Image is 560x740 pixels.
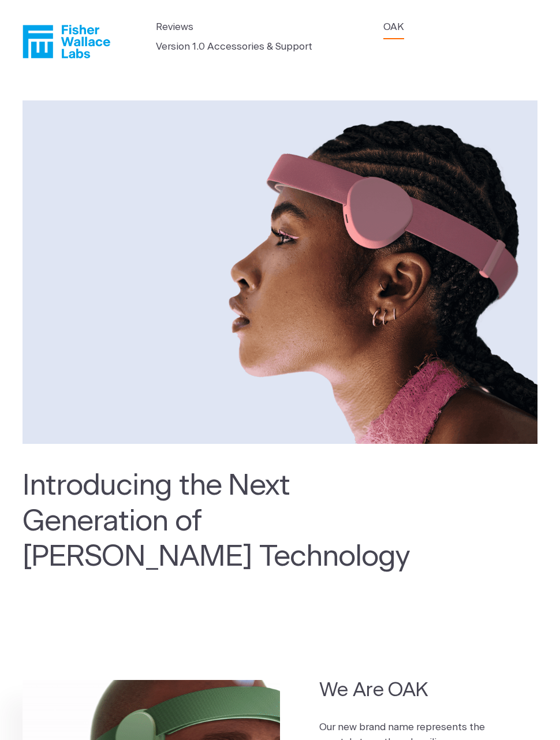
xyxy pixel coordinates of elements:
[23,468,415,574] h2: Introducing the Next Generation of [PERSON_NAME] Technology
[383,20,404,35] a: OAK
[319,678,498,704] h2: We Are OAK
[156,20,193,35] a: Reviews
[23,25,110,58] a: Fisher Wallace
[23,100,537,444] img: woman_oak_pink.png
[156,39,312,54] a: Version 1.0 Accessories & Support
